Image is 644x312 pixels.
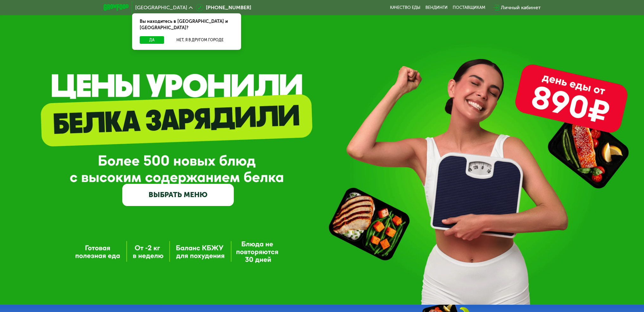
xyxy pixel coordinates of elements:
[425,5,448,10] a: Вендинги
[135,5,187,10] span: [GEOGRAPHIC_DATA]
[196,4,251,11] a: [PHONE_NUMBER]
[453,5,485,10] div: поставщикам
[501,4,541,11] div: Личный кабинет
[122,184,234,206] a: ВЫБРАТЬ МЕНЮ
[140,36,164,44] button: Да
[167,36,233,44] button: Нет, я в другом городе
[390,5,420,10] a: Качество еды
[132,13,241,36] div: Вы находитесь в [GEOGRAPHIC_DATA] и [GEOGRAPHIC_DATA]?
